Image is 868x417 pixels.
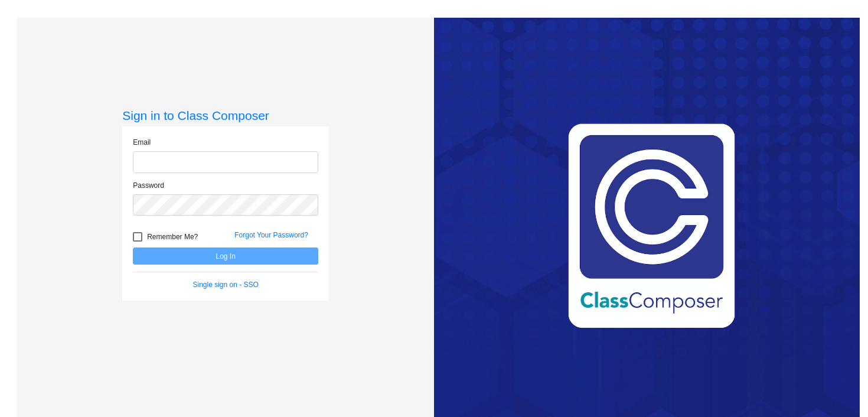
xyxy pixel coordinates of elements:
label: Password [133,180,164,191]
label: Email [133,137,151,148]
a: Single sign on - SSO [193,281,259,289]
button: Log In [133,247,318,265]
a: Forgot Your Password? [234,231,308,239]
h3: Sign in to Class Composer [122,108,329,123]
span: Remember Me? [147,230,198,244]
